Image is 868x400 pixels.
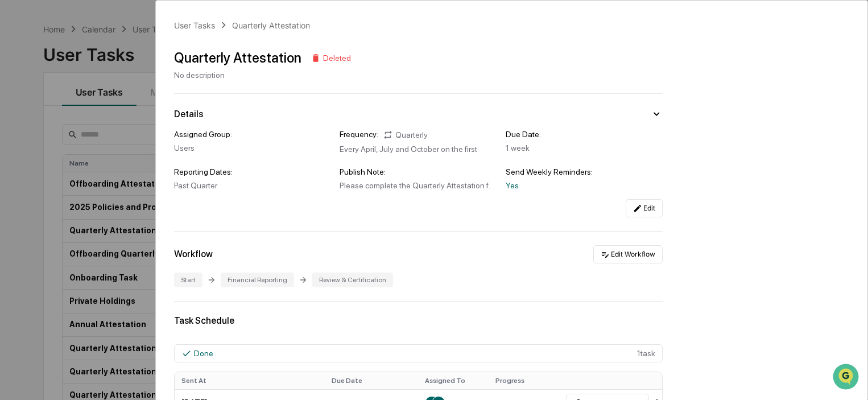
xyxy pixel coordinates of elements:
div: Send Weekly Reminders: [506,167,663,176]
div: Past conversations [11,126,76,135]
div: Yes [506,181,663,190]
div: 1 week [506,143,663,152]
div: User Tasks [174,20,215,30]
div: Workflow [174,249,213,259]
p: How can we help? [11,24,207,42]
span: Preclearance [23,233,73,244]
a: 🖐️Preclearance [7,228,78,249]
span: Attestations [94,233,141,244]
div: No description [174,71,351,80]
img: Jack Rasmussen [11,144,30,162]
span: [PERSON_NAME] [35,155,92,164]
div: Frequency: [340,130,378,140]
th: Due Date [325,372,418,389]
th: Progress [489,372,559,389]
span: [DATE] [101,155,124,164]
a: 🗄️Attestations [78,228,146,249]
a: 🔎Data Lookup [7,250,76,270]
button: Start new chat [193,90,207,104]
div: We're available if you need us! [51,98,156,108]
img: 8933085812038_c878075ebb4cc5468115_72.jpg [24,87,44,108]
img: 1746055101610-c473b297-6a78-478c-a979-82029cc54cd1 [11,87,32,108]
span: [PERSON_NAME] [35,185,92,195]
span: Pylon [113,282,138,291]
button: See all [176,124,207,138]
div: Review & Certification [312,273,393,287]
div: Financial Reporting [221,273,294,287]
span: [DATE] [101,185,124,195]
div: Publish Note: [340,167,497,176]
img: Jessica Sacks [11,175,30,193]
div: Past Quarter [174,181,331,190]
div: 🖐️ [11,234,20,243]
button: Edit Workflow [593,245,663,263]
div: 1 task [174,344,663,362]
a: Powered byPylon [80,282,138,291]
div: Task Schedule [174,315,663,326]
div: Users [174,143,331,152]
div: Start [174,273,202,287]
div: Reporting Dates: [174,167,331,176]
div: Deleted [323,53,351,63]
div: Due Date: [506,130,663,139]
div: Details [174,109,203,119]
div: Please complete the Quarterly Attestation for Q1. [340,181,497,190]
div: Every April, July and October on the first [340,145,497,154]
button: Edit [626,199,663,217]
div: Assigned Group: [174,130,331,139]
span: Data Lookup [23,254,72,266]
div: Done [194,349,213,358]
iframe: Open customer support [832,362,862,393]
div: 🔎 [11,255,20,265]
span: • [94,155,98,164]
th: Assigned To [418,372,489,389]
span: • [94,185,98,195]
div: Start new chat [51,87,187,98]
th: Sent At [175,372,325,389]
div: Quarterly Attestation [174,50,301,66]
div: Quarterly Attestation [232,20,310,30]
div: Quarterly [383,130,428,140]
img: 1746055101610-c473b297-6a78-478c-a979-82029cc54cd1 [23,155,32,164]
div: 🗄️ [82,234,92,243]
